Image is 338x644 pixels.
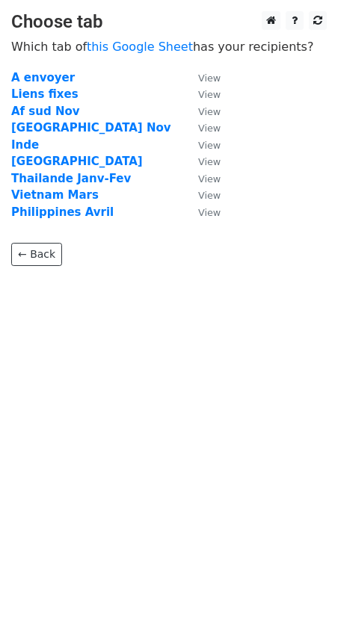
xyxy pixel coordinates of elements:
small: View [198,207,221,218]
a: View [183,205,221,219]
small: View [198,156,221,167]
a: A envoyer [11,71,75,84]
a: View [183,87,221,101]
a: View [183,105,221,118]
a: Af sud Nov [11,105,80,118]
small: View [198,123,221,134]
a: Vietnam Mars [11,188,99,202]
a: Inde [11,138,39,152]
small: View [198,89,221,100]
h3: Choose tab [11,11,327,33]
a: View [183,121,221,134]
a: View [183,71,221,84]
a: View [183,188,221,202]
small: View [198,72,221,84]
small: View [198,173,221,185]
p: Which tab of has your recipients? [11,39,327,55]
small: View [198,190,221,201]
a: View [183,172,221,185]
small: View [198,140,221,151]
a: View [183,138,221,152]
a: View [183,155,221,168]
a: Liens fixes [11,87,79,101]
a: Thailande Janv-Fev [11,172,131,185]
a: [GEOGRAPHIC_DATA] Nov [11,121,171,134]
small: View [198,106,221,117]
a: ← Back [11,243,62,266]
a: Philippines Avril [11,205,114,219]
a: [GEOGRAPHIC_DATA] [11,155,143,168]
a: this Google Sheet [87,40,193,54]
